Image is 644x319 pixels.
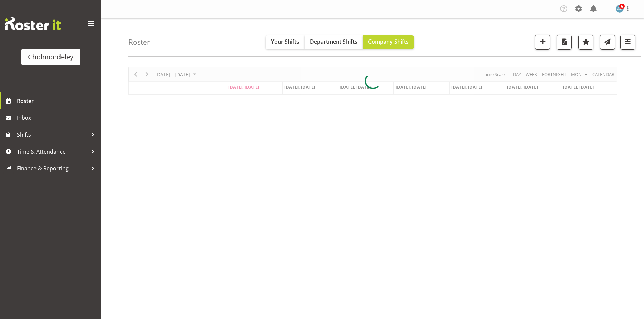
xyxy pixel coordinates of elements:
img: Rosterit website logo [5,17,61,30]
span: Finance & Reporting [17,163,88,174]
span: Shifts [17,130,88,140]
span: Department Shifts [310,38,357,45]
span: Inbox [17,113,98,123]
button: Company Shifts [363,35,414,49]
button: Highlight an important date within the roster. [578,35,593,50]
button: Your Shifts [266,35,305,49]
span: Company Shifts [368,38,409,45]
button: Download a PDF of the roster according to the set date range. [557,35,572,50]
span: Your Shifts [271,38,299,45]
button: Send a list of all shifts for the selected filtered period to all rostered employees. [600,35,615,50]
button: Department Shifts [305,35,363,49]
span: Roster [17,96,98,106]
span: Time & Attendance [17,147,88,157]
h4: Roster [128,38,150,46]
button: Filter Shifts [620,35,635,50]
img: additional-cycp-required1509.jpg [616,5,624,13]
button: Add a new shift [535,35,550,50]
div: Cholmondeley [28,52,73,62]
